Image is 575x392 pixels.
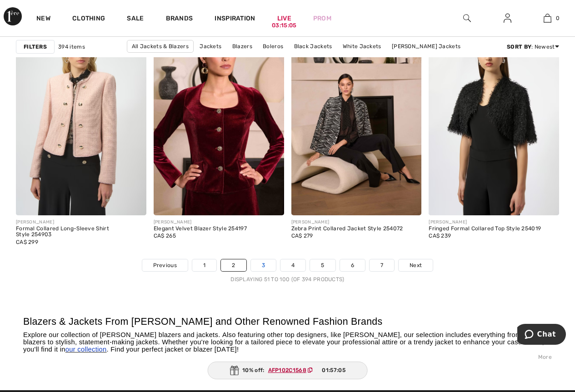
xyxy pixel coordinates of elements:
div: 10% off: [207,362,368,379]
span: Explore our collection of [PERSON_NAME] blazers and jackets. Also featuring other top designers, ... [23,331,544,353]
img: Zebra Print Collared Jacket Style 254072. Black/Off White [291,20,422,215]
a: [PERSON_NAME] Jackets [387,40,465,52]
div: : Newest [507,43,559,51]
span: CA$ 239 [429,233,451,239]
div: Displaying 51 to 100 (of 394 products) [16,275,559,283]
ins: AFP102C1568 [268,367,306,373]
img: Formal Collared Long-Sleeve Shirt Style 254903. Rose [16,20,146,215]
img: search the website [463,13,471,24]
img: My Info [504,13,511,24]
a: All Jackets & Blazers [127,40,194,53]
a: 5 [310,259,335,271]
span: CA$ 279 [291,233,313,239]
a: White Jackets [338,40,386,52]
span: Previous [153,261,177,269]
div: [PERSON_NAME] [429,219,541,226]
strong: Filters [24,43,47,51]
a: our collection [65,346,107,353]
span: Blazers & Jackets From [PERSON_NAME] and Other Renowned Fashion Brands [23,316,382,327]
img: 1ère Avenue [4,7,22,25]
div: [PERSON_NAME] [16,219,146,226]
a: Sale [127,15,144,24]
img: Elegant Velvet Blazer Style 254197. Burgundy [154,20,284,215]
div: Fringed Formal Collared Top Style 254019 [429,226,541,232]
a: Boleros [258,40,288,52]
a: Previous [142,259,188,271]
span: CA$ 265 [154,233,176,239]
a: 0 [528,13,567,24]
a: Live03:15:05 [277,14,291,23]
a: New [36,15,50,24]
img: Fringed Formal Collared Top Style 254019. Black [429,20,559,215]
div: 03:15:05 [272,21,296,30]
strong: Sort By [507,44,531,50]
img: My Bag [544,13,551,24]
span: CA$ 299 [16,239,38,245]
a: [PERSON_NAME] [246,53,300,65]
a: Prom [313,14,331,23]
a: 2 [221,259,246,271]
span: Inspiration [215,15,255,24]
div: Zebra Print Collared Jacket Style 254072 [291,226,403,232]
a: 1 [192,259,216,271]
a: Black Jackets [290,40,337,52]
nav: Page navigation [16,259,559,283]
a: Brands [166,15,193,24]
a: 7 [370,259,394,271]
span: 01:57:05 [322,366,345,374]
div: Formal Collared Long-Sleeve Shirt Style 254903 [16,226,146,238]
div: [PERSON_NAME] [154,219,247,226]
div: More [23,353,552,361]
a: Clothing [72,15,105,24]
div: Elegant Velvet Blazer Style 254197 [154,226,247,232]
a: Next [399,259,433,271]
a: 6 [340,259,365,271]
a: 3 [251,259,276,271]
iframe: Opens a widget where you can chat to one of our agents [517,324,566,347]
span: Next [410,261,422,269]
a: Blazers [228,40,257,52]
a: Blue Jackets [302,53,346,65]
a: Jackets [195,40,226,52]
span: 0 [556,14,560,22]
a: 4 [280,259,305,271]
a: Sign In [496,13,519,24]
span: 394 items [58,43,85,51]
img: Gift.svg [230,366,239,375]
div: [PERSON_NAME] [291,219,403,226]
